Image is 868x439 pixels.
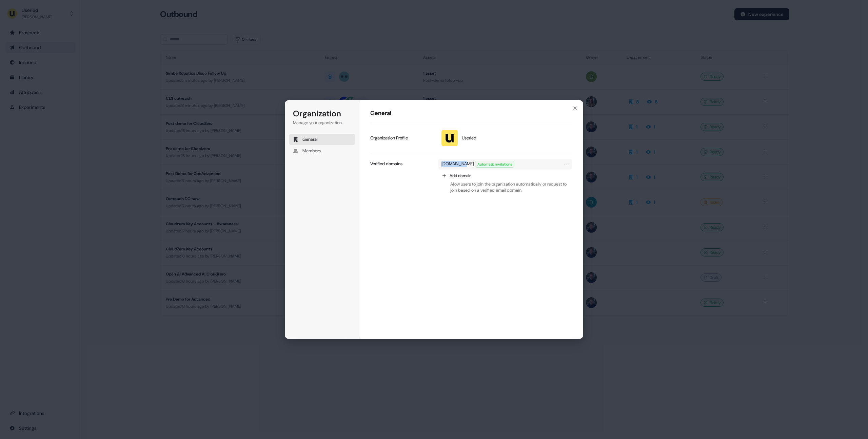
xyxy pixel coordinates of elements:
p: Allow users to join the organization automatically or request to join based on a verified email d... [438,181,572,193]
span: General [302,136,318,142]
span: Members [302,148,321,154]
p: Manage your organization. [293,120,351,126]
p: [DOMAIN_NAME] [441,161,474,168]
button: Open menu [563,160,571,168]
button: Members [289,146,355,156]
button: General [289,134,355,145]
h1: Organization [293,108,351,119]
button: Add domain [438,170,572,181]
span: Add domain [450,173,472,178]
p: Organization Profile [370,135,408,141]
span: Userled [462,135,476,141]
img: Userled [441,130,458,146]
p: Verified domains [370,161,402,167]
h1: General [370,109,572,117]
span: Automatic invitations [475,161,514,167]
